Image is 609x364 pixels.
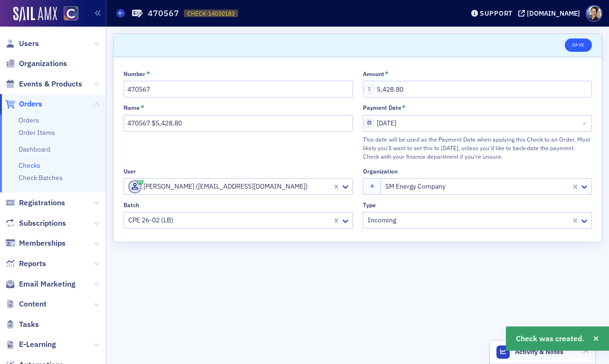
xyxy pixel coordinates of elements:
[480,9,513,18] div: Support
[128,180,330,193] div: [PERSON_NAME] ([EMAIL_ADDRESS][DOMAIN_NAME])
[19,339,56,350] span: E-Learning
[516,333,584,345] span: Check was created.
[19,299,47,309] span: Content
[141,104,144,111] abbr: This field is required
[5,58,67,69] a: Organizations
[64,6,78,21] img: SailAMX
[565,38,592,52] button: Save
[146,70,150,77] abbr: This field is required
[363,168,398,175] div: Organization
[5,38,39,49] a: Users
[124,70,145,77] div: Number
[19,99,42,109] span: Orders
[5,299,47,309] a: Content
[124,201,139,209] div: Batch
[363,81,592,97] input: 0.00
[527,9,580,18] div: [DOMAIN_NAME]
[19,145,50,153] a: Dashboard
[363,115,592,132] input: MM/DD/YYYY
[19,173,63,182] a: Check Batches
[5,198,65,208] a: Registrations
[5,259,46,269] a: Reports
[19,128,55,137] a: Order Items
[363,201,376,209] div: Type
[363,70,384,77] div: Amount
[363,135,592,161] div: This date will be used as the Payment Date when applying this Check to an Order. Most likely you'...
[19,319,39,330] span: Tasks
[19,238,66,249] span: Memberships
[148,8,179,19] h1: 470567
[586,5,602,22] span: Profile
[385,70,389,77] abbr: This field is required
[19,79,82,89] span: Events & Products
[19,218,66,229] span: Subscriptions
[124,168,136,175] div: User
[5,339,56,350] a: E-Learning
[19,58,67,69] span: Organizations
[579,115,592,132] button: Close
[19,116,39,125] a: Orders
[187,10,235,18] span: CHECK-14030183
[13,7,57,22] img: SailAMX
[515,347,563,357] span: Activity & Notes
[5,79,82,89] a: Events & Products
[518,10,583,17] button: [DOMAIN_NAME]
[5,99,42,109] a: Orders
[5,279,76,289] a: Email Marketing
[363,104,401,111] div: Payment Date
[124,104,140,111] div: Name
[19,198,65,208] span: Registrations
[5,218,66,229] a: Subscriptions
[57,6,78,22] a: View Homepage
[19,161,40,170] a: Checks
[19,279,76,289] span: Email Marketing
[19,259,46,269] span: Reports
[19,38,39,49] span: Users
[402,104,406,111] abbr: This field is required
[5,319,39,330] a: Tasks
[5,238,66,249] a: Memberships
